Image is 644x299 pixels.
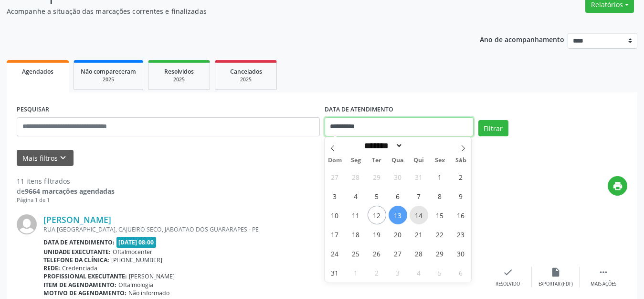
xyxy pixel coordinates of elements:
[347,167,365,186] span: Julho 28, 2025
[43,248,111,256] b: Unidade executante:
[431,206,449,224] span: Agosto 15, 2025
[389,225,407,244] span: Agosto 20, 2025
[452,187,470,205] span: Agosto 9, 2025
[155,76,203,83] div: 2025
[389,206,407,224] span: Agosto 13, 2025
[325,102,393,117] label: DATA DE ATENDIMENTO
[43,214,111,225] a: [PERSON_NAME]
[62,264,97,272] span: Credenciada
[452,244,470,263] span: Agosto 30, 2025
[116,237,157,248] span: [DATE] 08:00
[452,225,470,244] span: Agosto 23, 2025
[403,141,434,151] input: Year
[368,187,386,205] span: Agosto 5, 2025
[347,206,365,224] span: Agosto 11, 2025
[43,281,116,289] b: Item de agendamento:
[81,76,136,83] div: 2025
[608,176,627,196] button: print
[408,157,429,164] span: Qui
[58,153,68,163] i: keyboard_arrow_down
[368,244,386,263] span: Agosto 26, 2025
[389,167,407,186] span: Julho 30, 2025
[452,263,470,282] span: Setembro 6, 2025
[326,225,344,244] span: Agosto 17, 2025
[128,289,169,297] span: Não informado
[43,256,109,264] b: Telefone da clínica:
[113,248,152,256] span: Oftalmocenter
[368,167,386,186] span: Julho 29, 2025
[368,263,386,282] span: Setembro 2, 2025
[598,267,609,277] i: 
[326,167,344,186] span: Julho 27, 2025
[326,263,344,282] span: Agosto 31, 2025
[17,176,115,186] div: 11 itens filtrados
[347,244,365,263] span: Agosto 25, 2025
[431,187,449,205] span: Agosto 8, 2025
[612,181,623,191] i: print
[361,141,403,151] select: Month
[387,157,408,164] span: Qua
[17,186,115,196] div: de
[366,157,387,164] span: Ter
[389,244,407,263] span: Agosto 27, 2025
[17,102,49,117] label: PESQUISAR
[347,225,365,244] span: Agosto 18, 2025
[111,256,162,264] span: [PHONE_NUMBER]
[368,225,386,244] span: Agosto 19, 2025
[345,157,366,164] span: Seg
[326,187,344,205] span: Agosto 3, 2025
[431,225,449,244] span: Agosto 22, 2025
[431,167,449,186] span: Agosto 1, 2025
[410,225,428,244] span: Agosto 21, 2025
[410,206,428,224] span: Agosto 14, 2025
[478,120,508,136] button: Filtrar
[431,244,449,263] span: Agosto 29, 2025
[326,244,344,263] span: Agosto 24, 2025
[43,272,127,280] b: Profissional executante:
[326,206,344,224] span: Agosto 10, 2025
[17,214,37,234] img: img
[118,281,153,289] span: Oftalmologia
[450,157,471,164] span: Sáb
[591,281,616,288] div: Mais ações
[43,264,60,272] b: Rede:
[410,167,428,186] span: Julho 31, 2025
[452,206,470,224] span: Agosto 16, 2025
[410,263,428,282] span: Setembro 4, 2025
[222,76,270,83] div: 2025
[480,33,564,45] p: Ano de acompanhamento
[368,206,386,224] span: Agosto 12, 2025
[347,187,365,205] span: Agosto 4, 2025
[503,267,513,277] i: check
[347,263,365,282] span: Setembro 1, 2025
[7,6,448,16] p: Acompanhe a situação das marcações correntes e finalizadas
[325,157,346,164] span: Dom
[431,263,449,282] span: Setembro 5, 2025
[538,281,573,288] div: Exportar (PDF)
[389,263,407,282] span: Setembro 3, 2025
[496,281,520,288] div: Resolvido
[22,67,53,76] span: Agendados
[43,289,127,297] b: Motivo de agendamento:
[452,167,470,186] span: Agosto 2, 2025
[410,187,428,205] span: Agosto 7, 2025
[429,157,450,164] span: Sex
[550,267,561,277] i: insert_drive_file
[410,244,428,263] span: Agosto 28, 2025
[43,225,484,233] div: RUA [GEOGRAPHIC_DATA], CAJUEIRO SECO, JABOATAO DOS GUARARAPES - PE
[25,187,115,196] strong: 9664 marcações agendadas
[389,187,407,205] span: Agosto 6, 2025
[81,67,136,76] span: Não compareceram
[230,67,262,76] span: Cancelados
[17,150,74,166] button: Mais filtroskeyboard_arrow_down
[17,196,115,204] div: Página 1 de 1
[164,67,194,76] span: Resolvidos
[129,272,175,280] span: [PERSON_NAME]
[43,238,115,246] b: Data de atendimento:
